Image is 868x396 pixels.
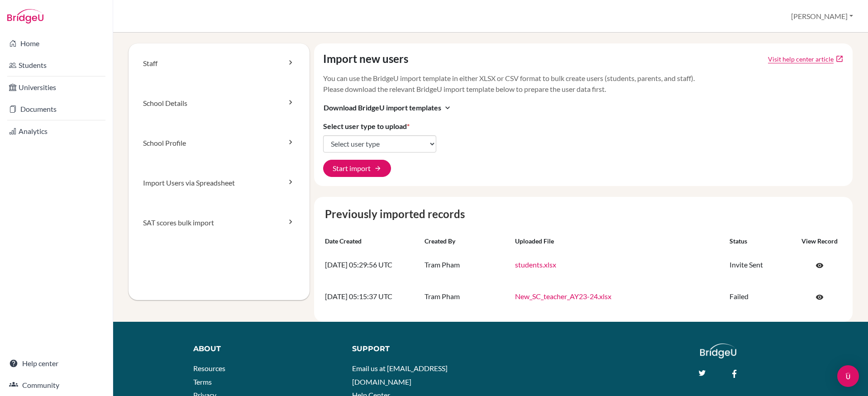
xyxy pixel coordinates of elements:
a: School Details [129,83,310,123]
a: Staff [129,43,310,83]
p: You can use the BridgeU import template in either XLSX or CSV format to bulk create users (studen... [323,73,844,95]
div: Support [352,344,481,354]
a: Universities [2,78,111,96]
span: visibility [816,262,824,270]
img: logo_white@2x-f4f0deed5e89b7ecb1c2cc34c3e3d731f90f0f143d5ea2071677605dd97b5244.png [700,344,737,358]
a: Click to open Tracking student registration article in a new tab [768,54,834,64]
div: About [193,344,332,354]
caption: Previously imported records [321,206,845,222]
button: Download BridgeU import templatesexpand_more [323,102,453,114]
div: Open Intercom Messenger [837,365,859,387]
a: Terms [193,377,212,386]
a: Students [2,56,111,74]
i: expand_more [443,103,452,112]
th: Date created [321,233,421,249]
td: Failed [726,281,794,313]
td: Invite Sent [726,249,794,281]
a: Help center [2,354,111,372]
a: Home [2,34,111,52]
td: [DATE] 05:15:37 UTC [321,281,421,313]
a: Documents [2,100,111,118]
span: arrow_forward [374,165,382,172]
a: School Profile [129,123,310,163]
a: open_in_new [835,55,844,63]
img: Bridge-U [7,9,43,24]
td: [DATE] 05:29:56 UTC [321,249,421,281]
th: Status [726,233,794,249]
span: Download BridgeU import templates [324,102,441,113]
a: students.xlsx [515,260,556,269]
a: Import Users via Spreadsheet [129,163,310,203]
span: visibility [816,293,824,301]
td: Tram Pham [421,249,511,281]
th: Uploaded file [511,233,726,249]
a: Email us at [EMAIL_ADDRESS][DOMAIN_NAME] [352,364,448,386]
h4: Import new users [323,52,408,66]
th: View record [794,233,845,249]
a: Click to open the record on its current state [806,257,833,274]
a: Community [2,376,111,394]
button: Start import [323,160,391,177]
a: Analytics [2,122,111,140]
th: Created by [421,233,511,249]
td: Tram Pham [421,281,511,313]
label: Select user type to upload [323,121,410,132]
button: [PERSON_NAME] [787,8,857,25]
a: Click to open the record on its current state [806,288,833,305]
a: SAT scores bulk import [129,203,310,243]
a: New_SC_teacher_AY23-24.xlsx [515,292,611,301]
a: Resources [193,364,225,372]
